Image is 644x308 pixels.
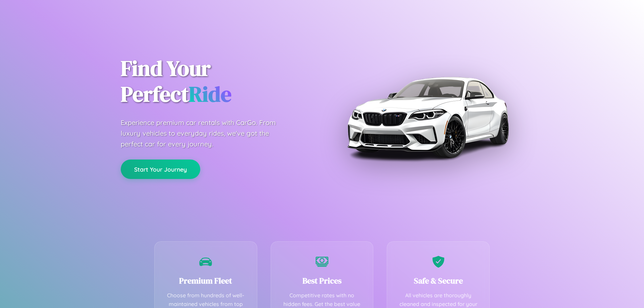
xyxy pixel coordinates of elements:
[397,275,479,286] h3: Safe & Secure
[165,275,247,286] h3: Premium Fleet
[121,160,200,179] button: Start Your Journey
[281,275,363,286] h3: Best Prices
[189,79,231,109] span: Ride
[121,56,312,107] h1: Find Your Perfect
[121,117,288,149] p: Experience premium car rentals with CarGo. From luxury vehicles to everyday rides, we've got the ...
[344,34,512,201] img: Premium BMW car rental vehicle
